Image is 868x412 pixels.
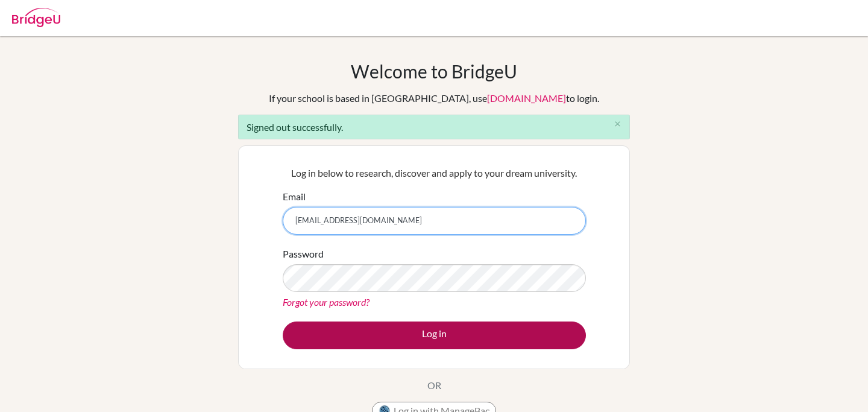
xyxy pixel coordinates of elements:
[487,92,566,104] a: [DOMAIN_NAME]
[613,119,622,128] i: close
[427,378,441,393] p: OR
[269,91,599,106] div: If your school is based in [GEOGRAPHIC_DATA], use to login.
[605,115,629,133] button: Close
[283,189,306,204] label: Email
[238,115,630,139] div: Signed out successfully.
[283,247,324,261] label: Password
[351,60,517,82] h1: Welcome to BridgeU
[283,166,586,180] p: Log in below to research, discover and apply to your dream university.
[283,296,370,308] a: Forgot your password?
[283,322,586,349] button: Log in
[12,8,60,27] img: Bridge-U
